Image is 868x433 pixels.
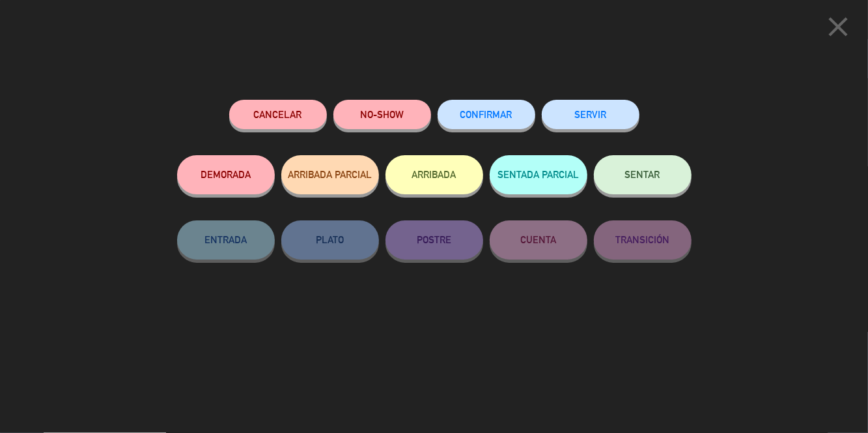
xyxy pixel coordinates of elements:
button: SENTADA PARCIAL [490,155,587,194]
span: ARRIBADA PARCIAL [288,169,372,180]
span: SENTAR [625,169,660,180]
span: CONFIRMAR [460,109,512,120]
button: Cancelar [229,100,327,129]
button: ARRIBADA [385,155,483,194]
button: ARRIBADA PARCIAL [281,155,379,194]
button: TRANSICIÓN [594,220,692,260]
button: ENTRADA [177,220,275,260]
button: DEMORADA [177,155,275,194]
i: close [822,10,854,43]
button: CONFIRMAR [438,100,535,129]
button: SENTAR [594,155,692,194]
button: NO-SHOW [333,100,431,129]
button: PLATO [281,220,379,260]
button: CUENTA [490,220,587,260]
button: SERVIR [542,100,639,129]
button: POSTRE [385,220,483,260]
button: close [818,10,858,48]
